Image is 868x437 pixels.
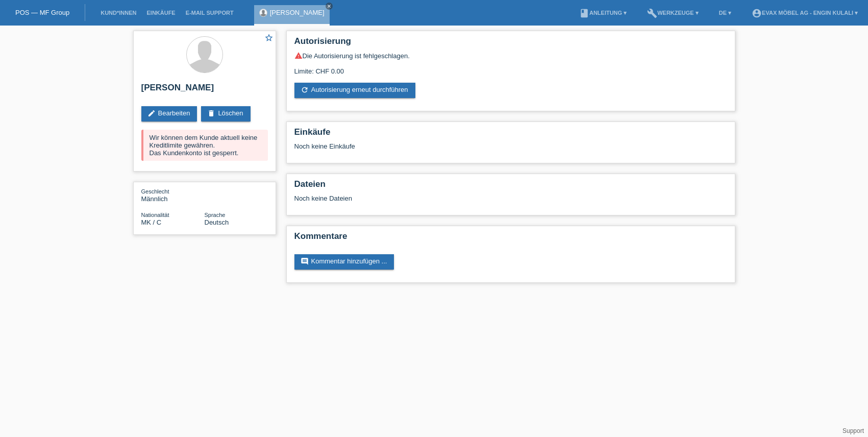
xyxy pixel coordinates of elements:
[294,179,727,195] h2: Dateien
[294,231,727,247] h2: Kommentare
[181,10,239,16] a: E-Mail Support
[294,52,303,60] i: warning
[294,60,727,75] div: Limite: CHF 0.00
[141,83,268,98] h2: [PERSON_NAME]
[141,218,162,226] span: Mazedonien / C / 11.08.1992
[647,8,657,18] i: build
[141,106,197,122] a: editBearbeiten
[207,109,215,117] i: delete
[264,33,274,44] a: star_border
[264,33,274,42] i: star_border
[141,188,169,195] span: Geschlecht
[747,10,863,16] a: account_circleEVAX Möbel AG - Engin Kulali ▾
[205,212,226,218] span: Sprache
[294,52,727,60] div: Die Autorisierung ist fehlgeschlagen.
[147,109,156,117] i: edit
[270,9,325,16] a: [PERSON_NAME]
[326,3,333,10] a: close
[141,187,205,203] div: Männlich
[714,10,736,16] a: DE ▾
[141,212,169,218] span: Nationalität
[579,8,589,18] i: book
[301,257,309,265] i: comment
[205,218,229,226] span: Deutsch
[294,83,415,98] a: refreshAutorisierung erneut durchführen
[574,10,632,16] a: bookAnleitung ▾
[141,10,180,16] a: Einkäufe
[752,8,762,18] i: account_circle
[294,195,606,202] div: Noch keine Dateien
[294,254,394,270] a: commentKommentar hinzufügen ...
[201,106,250,122] a: deleteLöschen
[642,10,704,16] a: buildWerkzeuge ▾
[842,427,864,434] a: Support
[294,127,727,142] h2: Einkäufe
[141,130,268,161] div: Wir können dem Kunde aktuell keine Kreditlimite gewähren. Das Kundenkonto ist gesperrt.
[294,36,727,52] h2: Autorisierung
[15,9,69,16] a: POS — MF Group
[327,4,332,9] i: close
[294,142,727,158] div: Noch keine Einkäufe
[95,10,141,16] a: Kund*innen
[301,86,309,94] i: refresh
